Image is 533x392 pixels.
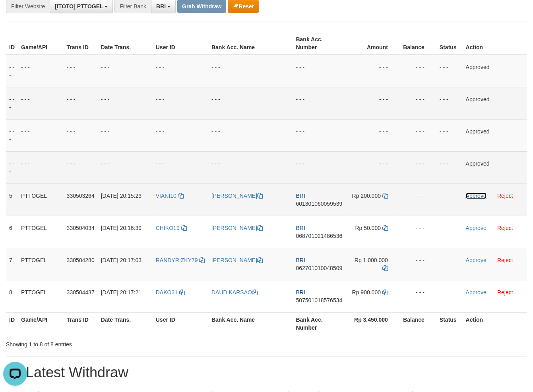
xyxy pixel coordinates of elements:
[64,151,98,183] td: - - -
[208,55,293,87] td: - - -
[6,216,18,248] td: 6
[293,32,346,55] th: Bank Acc. Number
[346,32,400,55] th: Amount
[6,312,18,335] th: ID
[211,225,263,231] a: [PERSON_NAME]
[6,87,18,119] td: - - -
[382,265,388,271] a: Copy 1000000 to clipboard
[400,55,436,87] td: - - -
[436,312,463,335] th: Status
[293,312,346,335] th: Bank Acc. Number
[208,312,293,335] th: Bank Acc. Name
[18,312,64,335] th: Game/API
[6,365,527,380] h1: 15 Latest Withdraw
[382,289,388,295] a: Copy 900000 to clipboard
[156,257,205,263] a: RANDYRIZKY79
[156,3,166,10] span: BRI
[156,225,187,231] a: CHIKO19
[156,257,198,263] span: RANDYRIZKY79
[156,193,176,199] span: VIANI10
[64,312,98,335] th: Trans ID
[67,193,95,199] span: 330503264
[18,216,64,248] td: PTTOGEL
[153,151,208,183] td: - - -
[400,216,436,248] td: - - -
[153,312,208,335] th: User ID
[3,3,27,27] button: Open LiveChat chat widget
[18,151,64,183] td: - - -
[293,119,346,151] td: - - -
[296,193,305,199] span: BRI
[400,312,436,335] th: Balance
[6,337,216,348] div: Showing 1 to 8 of 8 entries
[153,32,208,55] th: User ID
[400,119,436,151] td: - - -
[463,32,527,55] th: Action
[98,32,153,55] th: Date Trans.
[436,87,463,119] td: - - -
[466,289,486,295] a: Approve
[18,87,64,119] td: - - -
[400,87,436,119] td: - - -
[208,151,293,183] td: - - -
[463,312,527,335] th: Action
[355,225,381,231] span: Rp 50.000
[18,55,64,87] td: - - -
[346,119,400,151] td: - - -
[67,225,95,231] span: 330504034
[436,32,463,55] th: Status
[208,32,293,55] th: Bank Acc. Name
[400,32,436,55] th: Balance
[153,119,208,151] td: - - -
[296,265,343,271] span: Copy 062701010048509 to clipboard
[98,119,153,151] td: - - -
[293,87,346,119] td: - - -
[382,193,388,199] a: Copy 200000 to clipboard
[211,257,263,263] a: [PERSON_NAME]
[296,233,343,239] span: Copy 068701021486536 to clipboard
[346,87,400,119] td: - - -
[156,289,178,295] span: DAKO31
[352,193,381,199] span: Rp 200.000
[156,225,180,231] span: CHIKO19
[6,183,18,216] td: 5
[293,55,346,87] td: - - -
[55,3,103,10] span: [ITOTO] PTTOGEL
[436,55,463,87] td: - - -
[466,257,486,263] a: Approve
[18,248,64,280] td: PTTOGEL
[497,289,513,295] a: Reject
[400,280,436,312] td: - - -
[296,225,305,231] span: BRI
[466,225,486,231] a: Approve
[64,32,98,55] th: Trans ID
[67,289,95,295] span: 330504437
[6,32,18,55] th: ID
[400,248,436,280] td: - - -
[400,183,436,216] td: - - -
[18,32,64,55] th: Game/API
[64,119,98,151] td: - - -
[463,119,527,151] td: Approved
[98,312,153,335] th: Date Trans.
[463,151,527,183] td: Approved
[153,87,208,119] td: - - -
[497,193,513,199] a: Reject
[382,225,388,231] a: Copy 50000 to clipboard
[208,87,293,119] td: - - -
[101,225,141,231] span: [DATE] 20:16:39
[352,289,381,295] span: Rp 900.000
[18,280,64,312] td: PTTOGEL
[296,297,343,303] span: Copy 507501018576534 to clipboard
[211,193,263,199] a: [PERSON_NAME]
[6,248,18,280] td: 7
[497,257,513,263] a: Reject
[6,55,18,87] td: - - -
[101,289,141,295] span: [DATE] 20:17:21
[436,119,463,151] td: - - -
[67,257,95,263] span: 330504280
[156,193,184,199] a: VIANI10
[463,55,527,87] td: Approved
[64,87,98,119] td: - - -
[6,151,18,183] td: - - -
